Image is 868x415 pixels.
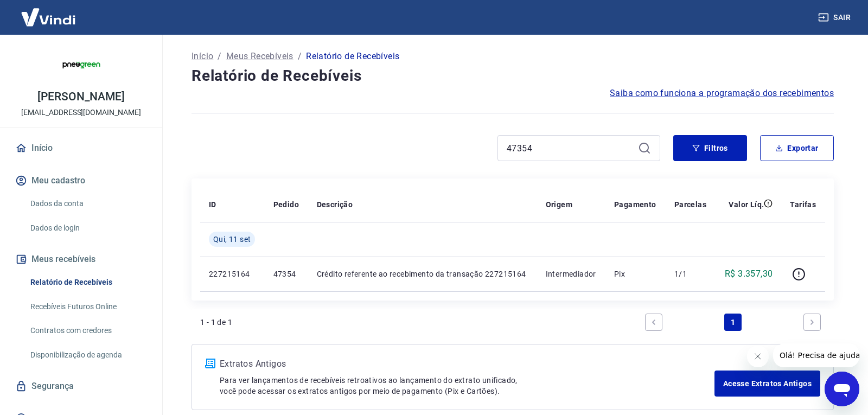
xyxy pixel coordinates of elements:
p: Pix [614,269,657,279]
img: Vindi [13,1,84,34]
span: Olá! Precisa de ajuda? [7,8,91,16]
p: Extratos Antigos [220,357,714,371]
a: Next page [803,314,821,331]
input: Busque pelo número do pedido [507,140,634,156]
p: Intermediador [546,269,597,279]
ul: Pagination [641,309,825,335]
img: 36b89f49-da00-4180-b331-94a16d7a18d9.jpeg [60,43,103,87]
p: Origem [546,199,572,210]
a: Início [13,136,149,160]
a: Relatório de Recebíveis [26,271,149,293]
p: 47354 [273,269,299,279]
a: Dados de login [26,217,149,239]
p: 1/1 [674,269,707,279]
img: ícone [205,359,215,368]
p: / [298,50,302,63]
p: Pedido [273,199,299,210]
a: Segurança [13,374,149,398]
p: ID [209,199,216,210]
a: Meus Recebíveis [226,50,293,63]
iframe: Mensagem da empresa [773,343,859,367]
a: Previous page [645,314,662,331]
a: Saiba como funciona a programação dos recebimentos [610,87,834,100]
p: Parcelas [674,199,706,210]
button: Meu cadastro [13,169,149,193]
p: Tarifas [790,199,816,210]
p: Valor Líq. [729,199,764,210]
h4: Relatório de Recebíveis [192,65,834,87]
a: Recebíveis Futuros Online [26,296,149,318]
button: Sair [816,8,855,28]
a: Início [192,50,213,63]
a: Contratos com credores [26,320,149,342]
a: Acesse Extratos Antigos [714,371,820,397]
button: Meus recebíveis [13,247,149,271]
a: Page 1 is your current page [724,314,742,331]
p: Crédito referente ao recebimento da transação 227215164 [317,269,528,279]
span: Qui, 11 set [213,234,251,245]
button: Exportar [760,135,834,161]
p: Pagamento [614,199,656,210]
iframe: Fechar mensagem [747,346,769,367]
a: Disponibilização de agenda [26,344,149,366]
a: Dados da conta [26,193,149,215]
p: Para ver lançamentos de recebíveis retroativos ao lançamento do extrato unificado, você pode aces... [220,375,714,397]
p: [PERSON_NAME] [37,91,124,103]
iframe: Botão para abrir a janela de mensagens [825,372,859,406]
button: Filtros [673,135,747,161]
p: R$ 3.357,30 [725,267,773,280]
p: Relatório de Recebíveis [306,50,399,63]
p: 1 - 1 de 1 [200,317,232,328]
p: Descrição [317,199,353,210]
p: / [218,50,221,63]
p: 227215164 [209,269,256,279]
p: [EMAIL_ADDRESS][DOMAIN_NAME] [21,107,141,118]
